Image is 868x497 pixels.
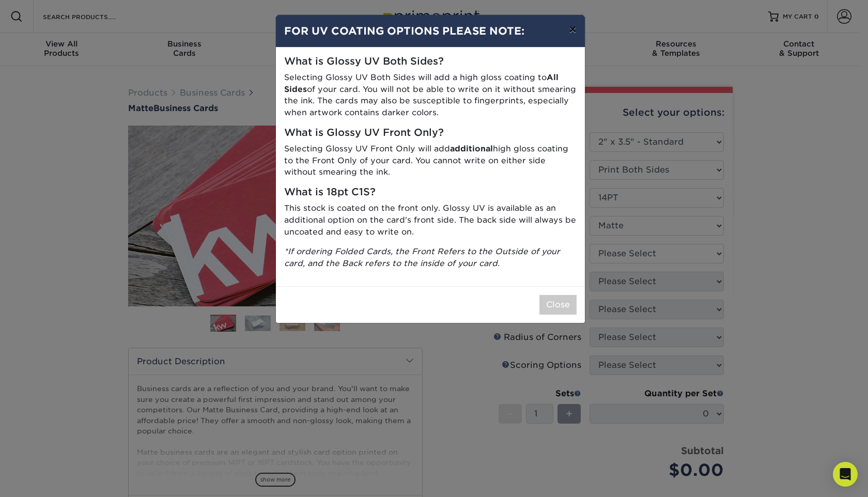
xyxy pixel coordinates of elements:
[450,144,493,153] strong: additional
[539,295,577,315] button: Close
[284,143,577,178] p: Selecting Glossy UV Front Only will add high gloss coating to the Front Only of your card. You ca...
[284,72,577,119] p: Selecting Glossy UV Both Sides will add a high gloss coating to of your card. You will not be abl...
[284,23,577,39] h4: FOR UV COATING OPTIONS PLEASE NOTE:
[284,72,559,94] strong: All Sides
[284,56,577,68] h5: What is Glossy UV Both Sides?
[833,462,858,487] div: Open Intercom Messenger
[561,15,584,44] button: ×
[284,127,577,139] h5: What is Glossy UV Front Only?
[284,203,577,238] p: This stock is coated on the front only. Glossy UV is available as an additional option on the car...
[284,246,560,268] i: *If ordering Folded Cards, the Front Refers to the Outside of your card, and the Back refers to t...
[284,187,577,198] h5: What is 18pt C1S?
